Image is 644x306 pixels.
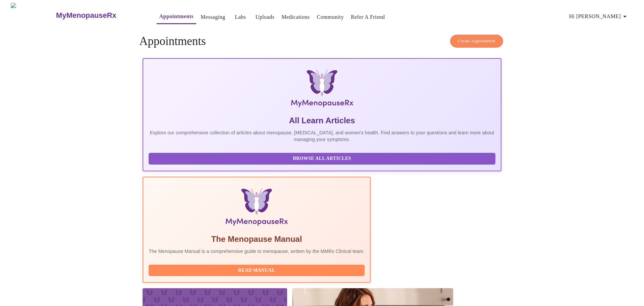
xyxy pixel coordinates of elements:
[256,12,275,22] a: Uploads
[314,10,346,24] button: Community
[348,10,388,24] button: Refer a Friend
[55,4,143,27] a: MyMenopauseRx
[567,10,632,23] button: Hi [PERSON_NAME]
[253,10,277,24] button: Uploads
[149,115,495,126] h5: All Learn Articles
[458,37,495,45] span: Create Appointment
[139,35,505,48] h4: Appointments
[11,3,55,28] img: MyMenopauseRx Logo
[317,12,344,22] a: Community
[279,10,312,24] button: Medications
[149,153,495,165] button: Browse All Articles
[235,12,246,22] a: Labs
[159,12,194,21] a: Appointments
[198,10,228,24] button: Messaging
[149,129,495,143] p: Explore our comprehensive collection of articles about menopause, [MEDICAL_DATA], and women's hea...
[183,188,330,228] img: Menopause Manual
[149,234,365,245] h5: The Menopause Manual
[281,12,310,22] a: Medications
[149,248,365,255] p: The Menopause Manual is a comprehensive guide to menopause, written by the MMRx Clinical team.
[157,10,196,24] button: Appointments
[230,10,251,24] button: Labs
[155,266,358,275] span: Read Manual
[201,12,225,22] a: Messaging
[351,12,385,22] a: Refer a Friend
[149,155,497,161] a: Browse All Articles
[149,265,365,276] button: Read Manual
[149,267,366,273] a: Read Manual
[450,35,503,48] button: Create Appointment
[569,12,629,21] span: Hi [PERSON_NAME]
[155,155,489,163] span: Browse All Articles
[203,70,441,110] img: MyMenopauseRx Logo
[56,11,116,20] h3: MyMenopauseRx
